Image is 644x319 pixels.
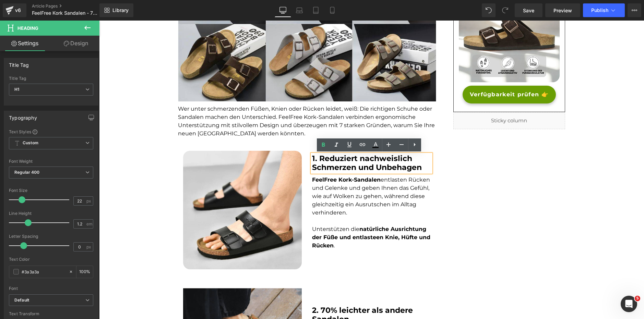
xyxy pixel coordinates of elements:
div: Font Size [9,188,93,193]
font: Wer unter schmerzenden Füßen, Knien oder Rücken leidet, weiß: Die richtigen Schuhe oder Sandalen ... [79,85,336,116]
b: 2. 70% leichter als andere Sandalen [213,285,314,303]
i: Default [14,297,29,303]
div: Line Height [9,211,93,216]
b: Regular 400 [14,170,40,175]
a: Mobile [324,3,341,17]
b: Custom [23,140,38,146]
button: Redo [498,3,512,17]
div: Letter Spacing [9,234,93,239]
div: Text Color [9,257,93,262]
div: Title Tag [9,58,29,68]
a: Desktop [275,3,291,17]
span: Save [523,7,534,14]
a: Article Pages [32,3,111,9]
span: entlasten Rücken und Gelenke und geben Ihnen das Gefühl, wie auf Wolken zu gehen, während diese g... [213,156,331,195]
span: Library [112,7,129,13]
div: Text Transform [9,311,93,316]
a: Verfügbarkeit prüfen 👉 [363,65,457,83]
span: 5 [635,296,640,301]
button: Publish [583,3,625,17]
a: Laptop [291,3,308,17]
span: Preview [553,7,572,14]
button: More [628,3,641,17]
div: % [76,266,93,278]
div: Font Weight [9,159,93,164]
strong: natürliche Ausrichtung der Füße und entlasteen Knie, Hüfte und Rücken [213,205,331,228]
div: v6 [14,6,22,15]
span: Verfügbarkeit prüfen 👉 [371,70,450,78]
b: FeelFree Kork-Sandalen [213,156,282,162]
span: Heading [17,25,38,31]
span: Publish [591,8,608,13]
button: Undo [482,3,496,17]
strong: 1. Reduziert nachweislich Schmerzen und Unbehagen [213,133,323,151]
span: FeelFree Kork Sandalen - 7 Gründe Adv [32,10,98,16]
span: px [86,245,92,249]
div: Text Styles [9,129,93,134]
div: Title Tag [9,76,93,81]
a: Tablet [308,3,324,17]
a: v6 [3,3,26,17]
div: Typography [9,111,37,121]
b: H1 [14,87,19,92]
span: px [86,199,92,203]
a: Preview [545,3,580,17]
iframe: Intercom live chat [621,296,637,312]
a: New Library [99,3,133,17]
font: Unterstützen die . [213,205,331,228]
a: Design [51,36,101,51]
div: Font [9,286,93,291]
input: Color [22,268,65,275]
span: em [86,222,92,226]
